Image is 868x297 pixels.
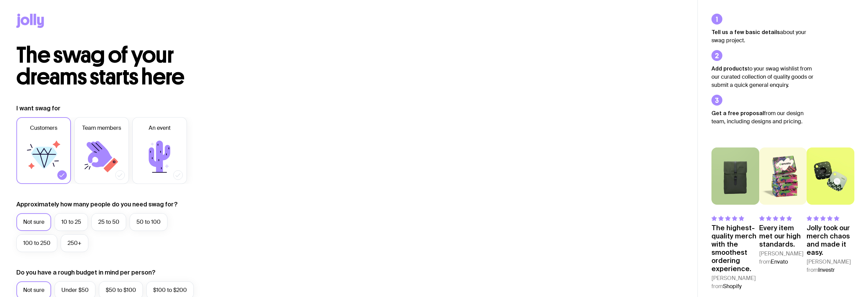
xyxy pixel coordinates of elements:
[711,29,780,35] strong: Tell us a few basic details
[16,200,178,208] label: Approximately how many people do you need swag for?
[91,213,126,231] label: 25 to 50
[130,213,167,231] label: 50 to 100
[818,266,835,273] span: Investr
[807,258,854,274] cite: [PERSON_NAME] from
[30,124,57,132] span: Customers
[16,42,185,90] span: The swag of your dreams starts here
[711,110,764,116] strong: Get a free proposal
[16,213,51,231] label: Not sure
[16,234,57,252] label: 100 to 250
[771,258,788,265] span: Envato
[711,65,748,72] strong: Add products
[711,28,814,45] p: about your swag project.
[711,64,814,89] p: to your swag wishlist from our curated collection of quality goods or submit a quick general enqu...
[711,274,759,291] cite: [PERSON_NAME] from
[16,104,60,112] label: I want swag for
[149,124,171,132] span: An event
[807,224,854,256] p: Jolly took our merch chaos and made it easy.
[55,213,88,231] label: 10 to 25
[61,234,88,252] label: 250+
[82,124,121,132] span: Team members
[759,224,807,248] p: Every item met our high standards.
[723,283,741,290] span: Shopify
[711,224,759,273] p: The highest-quality merch with the smoothest ordering experience.
[711,109,814,126] p: from our design team, including designs and pricing.
[759,250,807,266] cite: [PERSON_NAME] from
[16,268,156,277] label: Do you have a rough budget in mind per person?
